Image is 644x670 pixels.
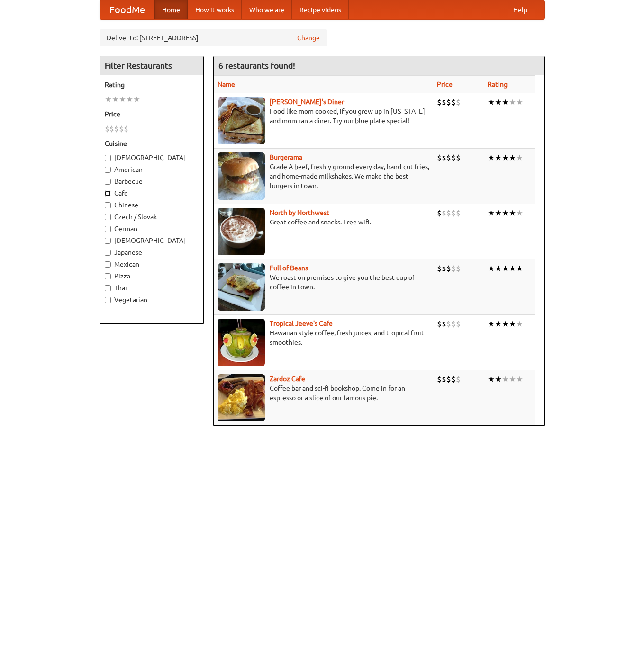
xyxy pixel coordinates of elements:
[270,320,333,327] a: Tropical Jeeve's Cafe
[105,139,199,148] h5: Cuisine
[100,0,154,19] a: FoodMe
[105,165,199,174] label: American
[105,214,111,220] input: Czech / Slovak
[451,208,456,218] li: $
[502,152,509,163] li: ★
[495,97,502,107] li: ★
[442,97,446,107] li: $
[509,319,516,329] li: ★
[495,374,502,384] li: ★
[270,264,308,272] b: Full of Beans
[218,97,265,144] img: sallys.jpg
[109,124,114,134] li: $
[105,273,111,279] input: Pizza
[105,188,199,198] label: Cafe
[154,0,188,19] a: Home
[488,80,508,88] a: Rating
[488,319,495,329] li: ★
[451,152,456,163] li: $
[218,162,429,190] p: Grade A beef, freshly ground every day, hand-cut fries, and home-made milkshakes. We make the bes...
[105,190,111,197] input: Cafe
[105,212,199,222] label: Czech / Slovak
[516,97,523,107] li: ★
[105,124,109,134] li: $
[218,273,429,292] p: We roast on premises to give you the best cup of coffee in town.
[456,208,461,218] li: $
[446,97,451,107] li: $
[456,97,461,107] li: $
[218,217,429,227] p: Great coffee and snacks. Free wifi.
[495,152,502,163] li: ★
[100,56,203,75] h4: Filter Restaurants
[105,250,111,256] input: Japanese
[437,97,442,107] li: $
[105,80,199,89] h5: Rating
[105,167,111,173] input: American
[270,375,305,383] a: Zardoz Cafe
[105,200,199,210] label: Chinese
[451,97,456,107] li: $
[502,374,509,384] li: ★
[516,263,523,274] li: ★
[442,374,446,384] li: $
[437,80,453,88] a: Price
[133,94,140,105] li: ★
[446,152,451,163] li: $
[119,124,124,134] li: $
[270,153,302,161] a: Burgerama
[105,297,111,303] input: Vegetarian
[188,0,242,19] a: How it works
[105,261,111,268] input: Mexican
[437,263,442,274] li: $
[509,263,516,274] li: ★
[292,0,349,19] a: Recipe videos
[456,319,461,329] li: $
[218,374,265,421] img: zardoz.jpg
[509,374,516,384] li: ★
[124,124,128,134] li: $
[451,374,456,384] li: $
[488,97,495,107] li: ★
[114,124,119,134] li: $
[270,98,344,106] b: [PERSON_NAME]'s Diner
[495,319,502,329] li: ★
[218,80,235,88] a: Name
[502,97,509,107] li: ★
[105,155,111,161] input: [DEMOGRAPHIC_DATA]
[105,153,199,162] label: [DEMOGRAPHIC_DATA]
[105,238,111,244] input: [DEMOGRAPHIC_DATA]
[509,208,516,218] li: ★
[516,152,523,163] li: ★
[456,263,461,274] li: $
[105,179,111,185] input: Barbecue
[105,177,199,186] label: Barbecue
[516,319,523,329] li: ★
[437,152,442,163] li: $
[218,208,265,255] img: north.jpg
[270,209,329,216] a: North by Northwest
[506,0,535,19] a: Help
[242,0,292,19] a: Who we are
[218,107,429,125] p: Food like mom cooked, if you grew up in [US_STATE] and mom ran a diner. Try our blue plate special!
[105,224,199,233] label: German
[488,263,495,274] li: ★
[502,319,509,329] li: ★
[105,295,199,304] label: Vegetarian
[105,109,199,119] h5: Price
[488,374,495,384] li: ★
[105,285,111,291] input: Thai
[509,152,516,163] li: ★
[218,152,265,200] img: burgerama.jpg
[495,263,502,274] li: ★
[451,319,456,329] li: $
[218,263,265,311] img: beans.jpg
[105,248,199,257] label: Japanese
[105,236,199,245] label: [DEMOGRAPHIC_DATA]
[456,374,461,384] li: $
[495,208,502,218] li: ★
[112,94,119,105] li: ★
